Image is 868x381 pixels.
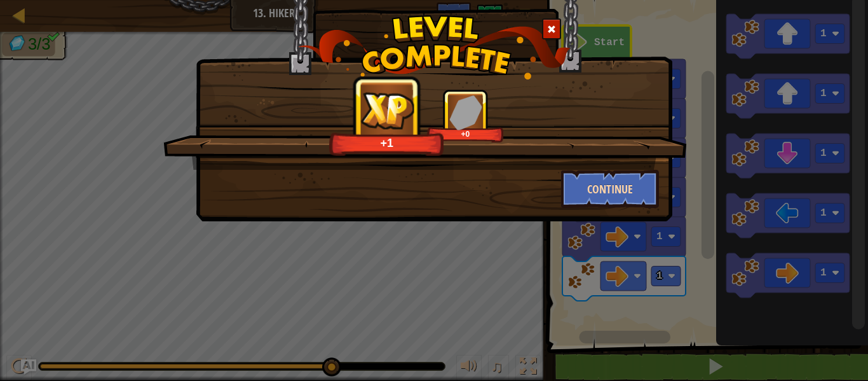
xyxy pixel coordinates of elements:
[357,89,417,132] img: reward_icon_xp.png
[561,170,660,208] button: Continue
[298,15,571,80] img: level_complete.png
[333,135,441,150] div: +1
[430,129,501,139] div: +0
[449,95,482,130] img: reward_icon_gems.png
